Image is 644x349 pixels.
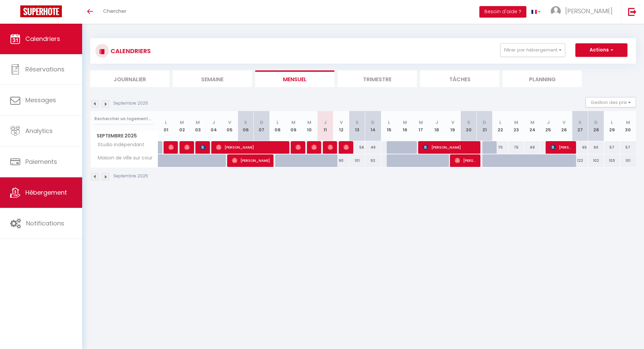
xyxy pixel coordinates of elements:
img: Super Booking [20,5,62,17]
div: 60 [588,141,604,154]
th: 03 [190,111,206,141]
abbr: M [626,119,630,126]
button: Besoin d'aide ? [479,6,526,18]
div: 122 [572,154,588,167]
th: 02 [174,111,190,141]
th: 11 [317,111,333,141]
abbr: D [260,119,263,126]
abbr: M [180,119,184,126]
abbr: L [388,119,390,126]
span: Ludivine Miossec [295,141,301,154]
th: 16 [397,111,413,141]
span: [PERSON_NAME] [311,141,317,154]
span: [PERSON_NAME] [565,7,613,15]
abbr: J [324,119,327,126]
th: 17 [413,111,429,141]
div: 101 [620,154,636,167]
th: 28 [588,111,604,141]
span: Studio indépendant [92,141,146,149]
p: Septembre 2025 [113,100,148,107]
span: Réservations [25,65,65,73]
th: 22 [493,111,508,141]
h3: CALENDRIERS [109,43,151,59]
th: 07 [254,111,269,141]
img: ... [551,6,561,16]
div: 75 [508,141,524,154]
abbr: S [467,119,470,126]
li: Tâches [420,70,499,87]
span: Hébergement [25,188,67,197]
abbr: V [563,119,566,126]
span: [PERSON_NAME] [200,141,206,154]
div: 57 [620,141,636,154]
th: 01 [158,111,174,141]
abbr: M [196,119,200,126]
input: Rechercher un logement... [94,113,154,125]
abbr: S [244,119,247,126]
abbr: V [340,119,343,126]
abbr: J [212,119,215,126]
span: [PERSON_NAME] [423,141,477,154]
span: Paiements [25,157,57,166]
span: [PERSON_NAME] [343,141,349,154]
th: 25 [540,111,556,141]
abbr: M [307,119,311,126]
abbr: L [499,119,501,126]
span: [PERSON_NAME] [168,141,174,154]
button: Actions [575,43,627,57]
span: [PERSON_NAME] [184,141,190,154]
button: Filtrer par hébergement [500,43,565,57]
th: 26 [556,111,572,141]
span: Septembre 2025 [91,131,158,141]
abbr: S [578,119,581,126]
div: 56 [349,141,365,154]
abbr: M [403,119,407,126]
th: 24 [524,111,540,141]
abbr: M [291,119,295,126]
abbr: J [435,119,438,126]
th: 21 [477,111,493,141]
span: Analytics [25,127,53,135]
li: Semaine [173,70,252,87]
th: 08 [269,111,285,141]
li: Planning [503,70,582,87]
abbr: J [547,119,550,126]
abbr: V [451,119,454,126]
abbr: D [371,119,375,126]
abbr: D [483,119,486,126]
li: Trimestre [338,70,417,87]
abbr: M [419,119,423,126]
div: 102 [588,154,604,167]
th: 13 [349,111,365,141]
div: 49 [365,141,381,154]
img: logout [628,7,637,16]
th: 12 [333,111,349,141]
th: 04 [206,111,222,141]
th: 09 [285,111,301,141]
span: [PERSON_NAME] [328,141,333,154]
abbr: L [277,119,279,126]
span: Notifications [26,219,64,227]
abbr: M [514,119,518,126]
th: 29 [604,111,620,141]
div: 57 [604,141,620,154]
div: 103 [604,154,620,167]
th: 27 [572,111,588,141]
abbr: V [228,119,231,126]
th: 15 [381,111,397,141]
span: Calendriers [25,35,60,43]
div: 101 [349,154,365,167]
span: Messages [25,96,56,104]
th: 10 [301,111,317,141]
th: 14 [365,111,381,141]
button: Gestion des prix [586,97,636,107]
div: 65 [572,141,588,154]
abbr: M [530,119,534,126]
span: [PERSON_NAME] [550,141,572,154]
div: 92 [365,154,381,167]
div: 69 [524,141,540,154]
th: 20 [461,111,477,141]
abbr: D [594,119,598,126]
span: [PERSON_NAME] [232,154,270,167]
th: 30 [620,111,636,141]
